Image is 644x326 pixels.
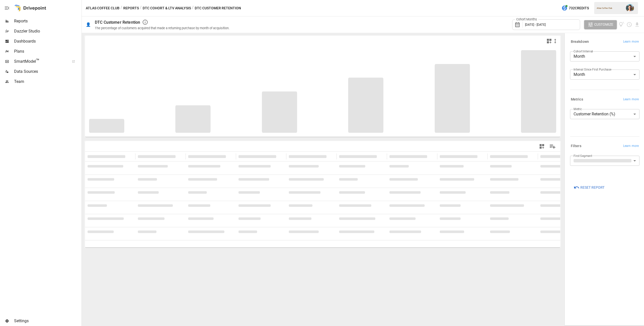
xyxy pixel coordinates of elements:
button: Download report [634,22,640,27]
span: Learn more [623,39,639,44]
button: Manage Columns [547,141,558,152]
h6: Metrics [571,97,583,102]
span: Data Sources [14,69,80,75]
div: / [192,5,194,11]
button: DTC Cohort & LTV Analysis [143,5,191,11]
span: Plans [14,48,80,54]
button: Atlas Coffee Club [86,5,119,11]
button: Sort [377,153,384,160]
div: / [140,5,142,11]
button: Schedule report [626,22,632,27]
span: Settings [14,318,80,324]
label: Cohort Interval [574,49,593,53]
button: View documentation [619,20,625,29]
span: Learn more [623,144,639,149]
div: Month [570,70,639,80]
span: 732 Credits [569,5,589,11]
label: Metric [574,107,582,111]
button: Sort [478,153,485,160]
button: 732Credits [559,4,591,13]
div: / [120,5,122,11]
div: DTC Customer Retention [95,20,140,25]
div: 👤 [86,22,91,27]
button: Sort [528,153,535,160]
div: Month [570,51,639,61]
h6: Filters [571,143,581,149]
span: Team [14,79,80,85]
span: Reports [14,18,80,24]
span: Dashboards [14,38,80,44]
button: Sort [428,153,435,160]
div: Customer Retention (%) [570,109,639,119]
button: Reset Report [570,183,608,192]
label: Interval Since First Purchase [574,67,611,72]
button: Sort [226,153,233,160]
span: SmartModel [14,58,66,64]
div: The percentage of customers acquired that made a returning purchase by month of acquisition. [95,26,229,30]
button: Sort [126,153,133,160]
button: Reports [123,5,139,11]
button: Sort [327,153,334,160]
span: Learn more [623,97,639,102]
span: Dazzler Studio [14,28,80,34]
span: ™ [36,58,39,64]
label: Cohort Months [515,17,538,22]
div: Atlas Coffee Club [597,7,623,9]
h6: Breakdown [571,39,589,45]
label: First Segment [574,154,592,158]
span: [DATE] - [DATE] [525,23,546,26]
span: Customize [594,21,613,28]
button: Customize [584,20,617,29]
button: Sort [176,153,183,160]
button: Sort [277,153,284,160]
span: Reset Report [580,184,605,191]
